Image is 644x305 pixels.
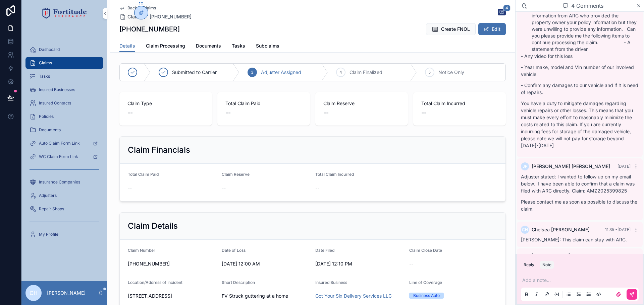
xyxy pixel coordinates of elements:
[196,43,221,49] span: Documents
[128,260,216,267] span: [PHONE_NUMBER]
[478,23,506,35] button: Edit
[196,40,221,53] a: Documents
[521,64,639,78] p: - Year make, model and Vin number of our involved vehicle.
[521,237,627,242] span: [PERSON_NAME]: This claim can stay with ARC.
[413,293,440,299] div: Business Auto
[127,108,133,118] span: --
[127,5,156,11] span: Back to Claims
[532,6,639,53] li: Please note we did attempt to obtain more information from ARC who provided the property owner yo...
[232,43,245,49] span: Tasks
[441,26,470,32] span: Create FNOL
[222,184,226,191] span: --
[25,57,103,69] a: Claims
[532,163,610,170] span: [PERSON_NAME] [PERSON_NAME]
[128,221,178,231] h2: Claim Details
[315,172,354,177] span: Total Claim Incurred
[39,141,80,146] span: Auto Claim Form Link
[128,172,159,177] span: Total Claim Paid
[39,127,61,133] span: Documents
[256,40,279,53] a: Subclaims
[428,70,431,75] span: 5
[25,151,103,163] a: WC Claim Form Link
[25,97,103,109] a: Insured Contacts
[323,108,329,118] span: --
[503,5,511,11] span: 4
[251,70,253,75] span: 3
[225,100,302,107] span: Total Claim Paid
[315,293,392,299] a: Got Your Six Delivery Services LLC
[542,262,551,268] div: Note
[521,100,639,149] p: You have a duty to mitigate damages regarding vehicle repairs or other losses. This means that yo...
[409,260,413,267] span: --
[128,280,182,285] span: Location/Address of Incident
[409,280,442,285] span: Line of Coverage
[127,100,204,107] span: Claim Type
[39,60,52,66] span: Claims
[128,184,132,191] span: --
[256,43,279,49] span: Subclaims
[146,40,185,53] a: Claim Processing
[39,100,71,106] span: Insured Contacts
[438,69,464,76] span: Notice Only
[146,43,185,49] span: Claim Processing
[39,154,78,159] span: WC Claim Form Link
[605,227,631,232] span: 11:35 • [DATE]
[571,2,603,10] span: 4 Comments
[521,82,639,96] p: - Confirm any damages to our vehicle and if it is need of repairs.
[315,260,404,267] span: [DATE] 12:10 PM
[119,40,135,53] a: Details
[409,248,442,253] span: Claim Close Date
[119,24,180,34] h1: [PHONE_NUMBER]
[523,164,528,169] span: JP
[323,100,400,107] span: Claim Reserve
[25,189,103,202] a: Adjusters
[39,47,60,52] span: Dashboard
[39,206,64,212] span: Repair Shops
[25,228,103,240] a: My Profile
[128,248,155,253] span: Claim Number
[119,43,135,49] span: Details
[315,248,334,253] span: Date Filed
[225,108,231,118] span: --
[540,261,554,269] button: Note
[315,184,319,191] span: --
[421,100,498,107] span: Total Claim Incurred
[618,164,631,169] span: [DATE]
[222,248,246,253] span: Date of Loss
[521,261,537,269] button: Reply
[222,260,310,267] span: [DATE] 12:00 AM
[39,114,54,119] span: Policies
[39,87,75,92] span: Insured Businesses
[532,252,606,266] span: [PERSON_NAME] [PERSON_NAME]
[232,40,245,53] a: Tasks
[150,13,192,20] a: [PHONE_NUMBER]
[128,145,190,155] h2: Claim Financials
[222,293,310,299] span: FV Struck guttering at a home
[30,289,38,297] span: CH
[222,172,250,177] span: Claim Reserve
[39,74,50,79] span: Tasks
[119,13,143,20] a: Claims
[426,23,476,35] button: Create FNOL
[350,69,382,76] span: Claim Finalized
[128,293,216,299] span: [STREET_ADDRESS]
[25,137,103,149] a: Auto Claim Form Link
[39,232,58,237] span: My Profile
[339,70,342,75] span: 4
[25,176,103,188] a: Insurance Companies
[25,203,103,215] a: Repair Shops
[47,290,86,296] p: [PERSON_NAME]
[532,226,590,233] span: Chelsea [PERSON_NAME]
[315,280,347,285] span: Insured Business
[127,13,143,20] span: Claims
[522,227,528,232] span: CH
[25,84,103,96] a: Insured Businesses
[261,69,301,76] span: Adjuster Assigned
[25,44,103,56] a: Dashboard
[25,124,103,136] a: Documents
[222,280,255,285] span: Short Description
[42,8,87,19] img: App logo
[521,198,639,212] p: Please contact me as soon as possible to discuss the claim.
